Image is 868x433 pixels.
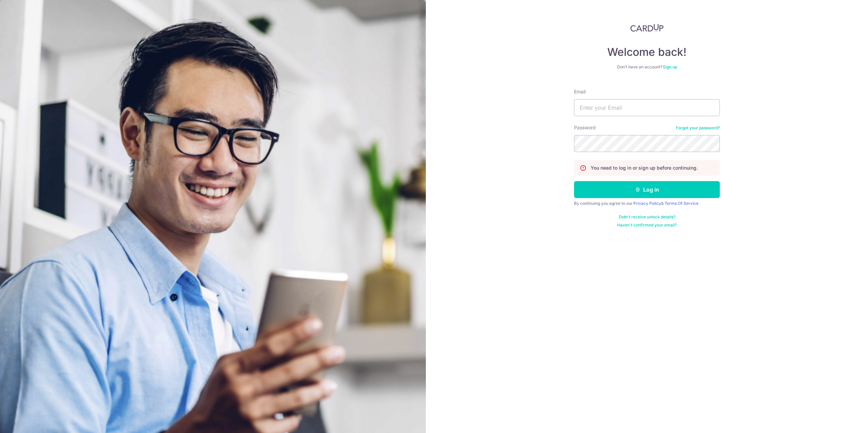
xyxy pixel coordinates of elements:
[574,124,596,131] label: Password
[617,222,677,228] a: Haven't confirmed your email?
[663,64,677,69] a: Sign up
[630,24,664,32] img: CardUp Logo
[574,64,720,70] div: Don’t have an account?
[591,165,698,171] p: You need to log in or sign up before continuing.
[574,181,720,198] button: Log in
[574,88,586,95] label: Email
[676,125,720,131] a: Forgot your password?
[633,201,661,206] a: Privacy Policy
[665,201,698,206] a: Terms Of Service
[574,201,720,206] div: By continuing you agree to our &
[574,45,720,59] h4: Welcome back!
[619,214,675,220] a: Didn't receive unlock details?
[574,99,720,116] input: Enter your Email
